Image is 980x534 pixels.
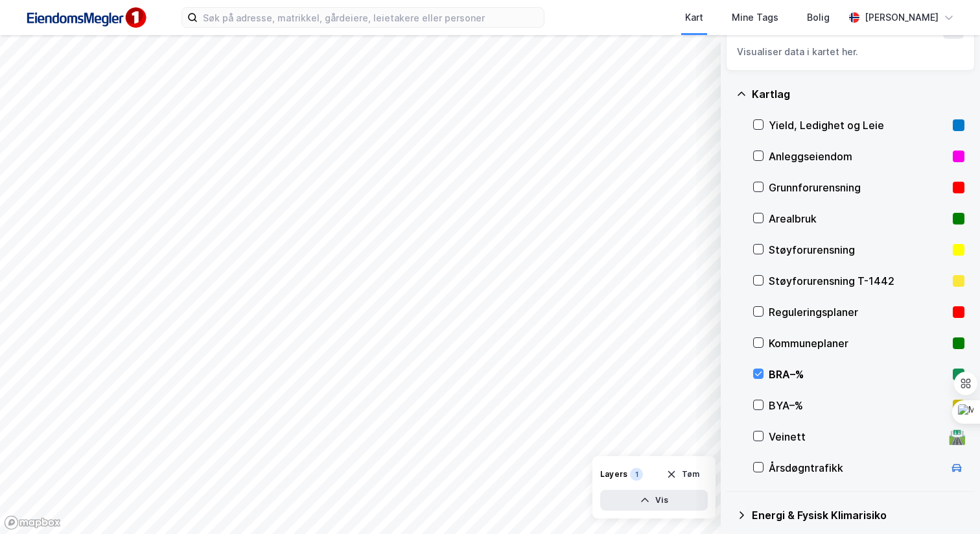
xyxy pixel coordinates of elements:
button: Vis [600,490,708,511]
iframe: Chat Widget [915,472,980,534]
input: Søk på adresse, matrikkel, gårdeiere, leietakere eller personer [198,8,544,27]
div: Arealbruk [769,211,948,226]
div: [PERSON_NAME] [865,10,939,25]
div: Grunnforurensning [769,180,948,195]
div: Årsdøgntrafikk [769,460,944,476]
div: Kontrollprogram for chat [915,472,980,534]
div: Bolig [807,10,830,25]
button: Tøm [658,464,708,485]
a: Mapbox homepage [4,515,61,530]
div: Kart [685,10,703,25]
div: Yield, Ledighet og Leie [769,117,948,133]
div: 🛣️ [948,428,966,445]
img: F4PB6Px+NJ5v8B7XTbfpPpyloAAAAASUVORK5CYII= [21,3,150,32]
div: 1 [630,468,643,481]
div: Kartlag [752,86,964,102]
div: Reguleringsplaner [769,304,948,320]
div: Visualiser data i kartet her. [737,44,964,60]
div: Støyforurensning [769,242,948,258]
div: Energi & Fysisk Klimarisiko [752,507,964,523]
div: Støyforurensning T-1442 [769,273,948,289]
div: Kommuneplaner [769,335,948,351]
div: Anleggseiendom [769,149,948,164]
div: Layers [600,469,627,479]
div: Veinett [769,429,944,444]
div: BYA–% [769,398,948,413]
div: BRA–% [769,367,948,382]
div: Mine Tags [732,10,778,25]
